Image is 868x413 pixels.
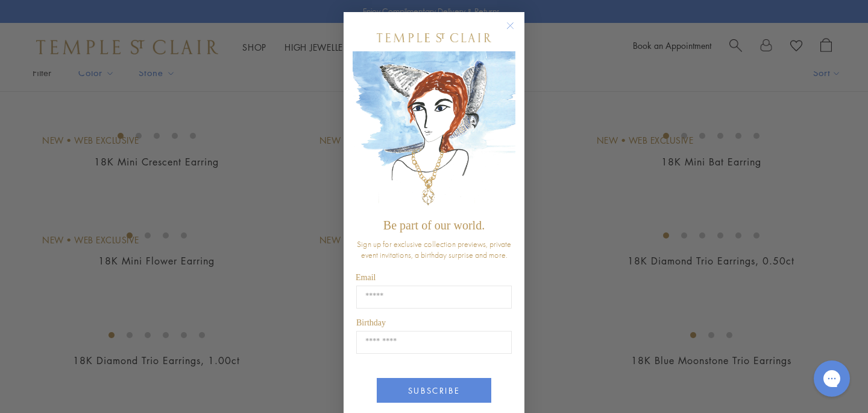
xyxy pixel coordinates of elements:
span: Be part of our world. [383,219,485,232]
input: Email [356,286,512,309]
span: Sign up for exclusive collection previews, private event invitations, a birthday surprise and more. [357,239,511,260]
iframe: Gorgias live chat messenger [808,356,856,401]
button: Close dialog [509,24,524,39]
span: Birthday [356,318,386,327]
img: Temple St. Clair [377,33,491,42]
button: SUBSCRIBE [377,378,491,403]
img: c4a9eb12-d91a-4d4a-8ee0-386386f4f338.jpeg [353,51,515,213]
span: Email [356,273,376,282]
